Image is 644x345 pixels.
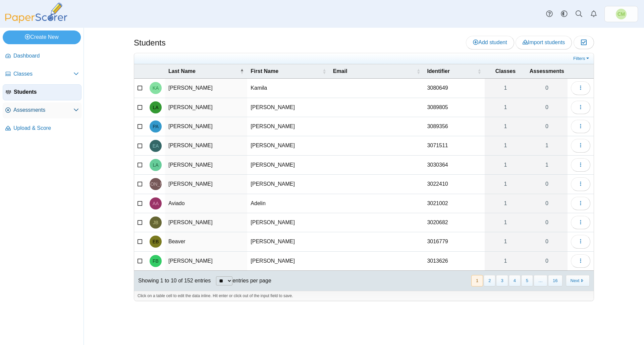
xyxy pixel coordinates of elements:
[3,3,70,23] img: PaperScorer
[247,156,329,175] td: [PERSON_NAME]
[247,252,329,271] td: [PERSON_NAME]
[232,278,271,283] label: entries per page
[521,275,533,286] button: 5
[485,136,526,155] a: 1
[416,68,420,75] span: Email : Activate to sort
[247,79,329,98] td: Kamila
[473,39,507,45] span: Add student
[424,175,485,194] td: 3022410
[526,232,568,251] a: 0
[3,120,82,137] a: Upload & Score
[424,194,485,213] td: 3021002
[618,12,625,16] span: Christine Munzer
[485,98,526,117] a: 1
[165,194,247,213] td: Aviado
[484,275,495,286] button: 2
[530,68,564,75] span: Assessments
[247,194,329,213] td: Adelin
[14,88,78,96] span: Students
[485,79,526,97] a: 1
[526,117,568,136] a: 0
[165,117,247,136] td: [PERSON_NAME]
[616,9,627,19] span: Christine Munzer
[488,68,523,75] span: Classes
[153,220,158,225] span: Julian Barajas Garcia
[333,68,415,75] span: Email
[424,252,485,271] td: 3013626
[165,175,247,194] td: [PERSON_NAME]
[509,275,521,286] button: 4
[424,117,485,136] td: 3089356
[153,259,159,263] span: Fernando Becerra Guadian
[586,7,601,21] a: Alerts
[3,84,82,100] a: Students
[247,136,329,155] td: [PERSON_NAME]
[485,194,526,213] a: 1
[153,105,158,110] span: Leidy Alfonso Duenas
[153,86,159,90] span: Kamila Acosta-Ferrera
[526,79,568,97] a: 0
[3,48,82,64] a: Dashboard
[604,6,638,22] a: Christine Munzer
[471,275,483,286] button: 1
[485,156,526,174] a: 1
[13,52,79,60] span: Dashboard
[136,182,175,186] span: Jasmine Arredondo Delgado
[247,213,329,232] td: [PERSON_NAME]
[3,66,82,82] a: Classes
[153,124,159,129] span: Pablo Almanza Tena
[153,163,158,167] span: Lee Apodaca-Smart
[322,68,326,75] span: First Name : Activate to sort
[153,239,159,244] span: Emily Beaver
[240,68,244,75] span: Last Name : Activate to invert sorting
[427,68,476,75] span: Identifier
[13,106,73,114] span: Assessments
[526,98,568,117] a: 0
[526,194,568,213] a: 0
[526,252,568,270] a: 0
[526,213,568,232] a: 0
[251,68,321,75] span: First Name
[572,55,592,62] a: Filters
[534,275,547,286] span: …
[424,79,485,98] td: 3080649
[134,37,166,49] h1: Students
[165,79,247,98] td: [PERSON_NAME]
[165,136,247,155] td: [PERSON_NAME]
[566,275,590,286] button: Next
[526,136,568,155] a: 1
[13,70,73,78] span: Classes
[165,213,247,232] td: [PERSON_NAME]
[247,98,329,117] td: [PERSON_NAME]
[424,136,485,155] td: 3071511
[523,39,565,45] span: Import students
[247,117,329,136] td: [PERSON_NAME]
[485,232,526,251] a: 1
[3,102,82,118] a: Assessments
[424,232,485,251] td: 3016779
[526,156,568,174] a: 1
[485,175,526,193] a: 1
[153,201,159,206] span: Adelin Aviado
[247,232,329,251] td: [PERSON_NAME]
[466,36,514,49] a: Add student
[3,30,81,44] a: Create New
[247,175,329,194] td: [PERSON_NAME]
[496,275,508,286] button: 3
[134,291,594,301] div: Click on a table cell to edit the data inline. Hit enter or click out of the input field to save.
[471,275,590,286] nav: pagination
[526,175,568,193] a: 0
[165,252,247,271] td: [PERSON_NAME]
[424,156,485,175] td: 3030364
[477,68,481,75] span: Identifier : Activate to sort
[548,275,562,286] button: 16
[485,213,526,232] a: 1
[424,213,485,232] td: 3020682
[153,144,159,148] span: Elizabeth Antillon
[424,98,485,117] td: 3089805
[516,36,572,49] a: Import students
[485,252,526,270] a: 1
[165,232,247,251] td: Beaver
[3,18,70,24] a: PaperScorer
[165,98,247,117] td: [PERSON_NAME]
